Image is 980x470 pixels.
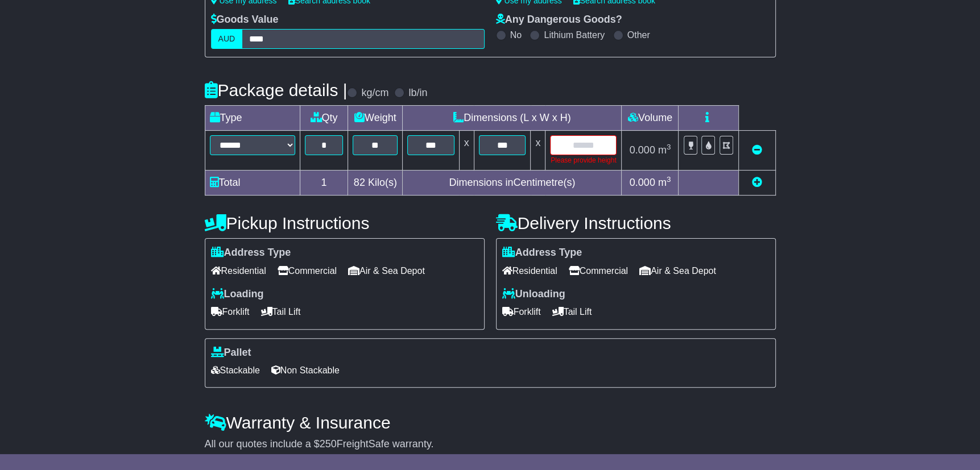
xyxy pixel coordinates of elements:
[630,144,655,156] span: 0.000
[627,30,650,40] label: Other
[531,131,545,170] td: x
[496,214,776,232] h4: Delivery Instructions
[278,262,337,280] span: Commercial
[496,14,622,26] label: Any Dangerous Goods?
[205,106,300,131] td: Type
[211,14,279,26] label: Goods Value
[502,247,582,259] label: Address Type
[408,87,427,99] label: lb/in
[348,170,403,196] td: Kilo(s)
[622,106,679,131] td: Volume
[544,30,605,40] label: Lithium Battery
[502,288,565,301] label: Unloading
[502,303,541,321] span: Forklift
[354,177,365,188] span: 82
[630,177,655,188] span: 0.000
[348,106,403,131] td: Weight
[752,177,762,188] a: Add new item
[211,347,251,359] label: Pallet
[205,214,485,232] h4: Pickup Instructions
[211,247,291,259] label: Address Type
[361,87,388,99] label: kg/cm
[211,303,250,321] span: Forklift
[320,438,337,450] span: 250
[300,170,348,196] td: 1
[205,81,348,99] h4: Package details |
[658,177,671,188] span: m
[459,131,474,170] td: x
[752,144,762,156] a: Remove this item
[639,262,716,280] span: Air & Sea Depot
[205,413,776,432] h4: Warranty & Insurance
[348,262,425,280] span: Air & Sea Depot
[271,361,340,379] span: Non Stackable
[205,438,776,451] div: All our quotes include a $ FreightSafe warranty.
[658,144,671,156] span: m
[261,303,301,321] span: Tail Lift
[667,175,671,184] sup: 3
[211,262,266,280] span: Residential
[510,30,522,40] label: No
[211,29,243,49] label: AUD
[550,155,617,165] div: Please provide height
[205,170,300,196] td: Total
[403,170,622,196] td: Dimensions in Centimetre(s)
[211,361,260,379] span: Stackable
[667,143,671,151] sup: 3
[502,262,557,280] span: Residential
[569,262,628,280] span: Commercial
[552,303,592,321] span: Tail Lift
[300,106,348,131] td: Qty
[211,288,264,301] label: Loading
[403,106,622,131] td: Dimensions (L x W x H)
